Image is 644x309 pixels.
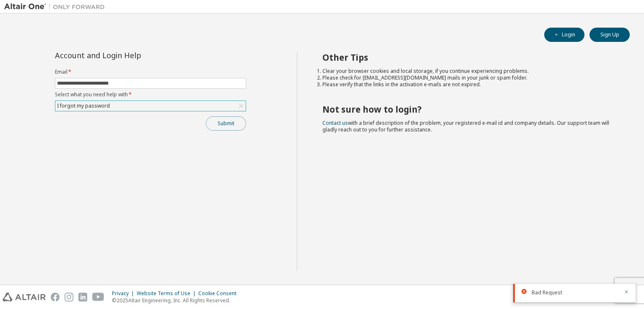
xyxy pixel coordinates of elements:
[322,68,615,75] li: Clear your browser cookies and local storage, if you continue experiencing problems.
[55,69,246,75] label: Email
[322,81,615,88] li: Please verify that the links in the activation e-mails are not expired.
[322,104,615,115] h2: Not sure how to login?
[544,28,584,42] button: Login
[322,119,348,126] a: Contact us
[3,293,46,301] img: altair_logo.svg
[532,289,562,296] span: Bad Request
[55,91,246,98] label: Select what you need help with
[51,293,60,301] img: facebook.svg
[4,3,109,11] img: Altair One
[198,290,241,297] div: Cookie Consent
[322,75,615,81] li: Please check for [EMAIL_ADDRESS][DOMAIN_NAME] mails in your junk or spam folder.
[56,101,111,111] div: I forgot my password
[55,52,208,59] div: Account and Login Help
[322,52,615,63] h2: Other Tips
[206,116,246,131] button: Submit
[65,293,73,301] img: instagram.svg
[589,28,630,42] button: Sign Up
[78,293,87,301] img: linkedin.svg
[92,293,104,301] img: youtube.svg
[112,297,241,304] p: © 2025 Altair Engineering, Inc. All Rights Reserved.
[137,290,198,297] div: Website Terms of Use
[55,101,246,111] div: I forgot my password
[112,290,137,297] div: Privacy
[322,119,609,133] span: with a brief description of the problem, your registered e-mail id and company details. Our suppo...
